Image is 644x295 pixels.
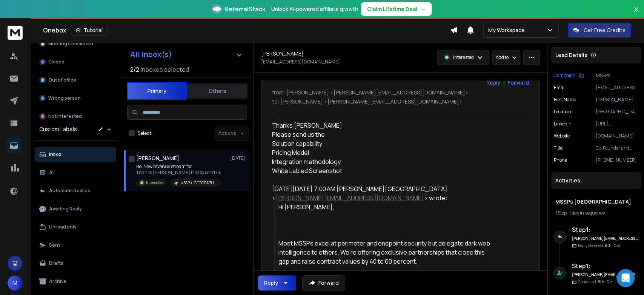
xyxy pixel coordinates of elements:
[180,180,217,186] p: MSSPs [GEOGRAPHIC_DATA]
[261,50,304,57] h1: [PERSON_NAME]
[554,109,571,115] p: location
[578,279,613,285] p: Contacted
[569,210,605,216] span: 1 day in sequence
[35,165,116,180] button: All
[136,170,221,176] p: Thanks [PERSON_NAME] Please send us
[48,77,76,83] p: Out of office
[596,73,638,79] p: MSSPs [GEOGRAPHIC_DATA]
[272,148,492,157] li: Pricing Model
[361,2,432,16] button: Claim Lifetime Deal→
[35,36,116,51] button: Meeting Completed
[302,275,345,290] button: Forward
[572,225,638,234] h6: Step 1 :
[146,180,164,185] p: Interested
[554,85,566,91] p: Email
[8,275,23,290] button: M
[598,279,613,284] span: 8th, Oct
[127,82,187,100] button: Primary
[264,279,278,287] div: Reply
[486,79,501,86] button: Reply
[258,275,296,290] button: Reply
[35,219,116,235] button: Unread only
[271,5,358,13] p: Unlock AI-powered affiliate growth
[35,147,116,162] button: Inbox
[261,59,340,65] p: [EMAIL_ADDRESS][DOMAIN_NAME]
[48,41,93,47] p: Meeting Completed
[631,5,641,23] button: Close banner
[49,224,77,230] p: Unread only
[124,47,249,62] button: All Inbox(s)
[596,145,638,151] p: Co-Founder and Director
[49,170,55,176] p: All
[48,95,81,101] p: Wrong person
[272,157,492,166] li: Integration methodology
[578,243,620,249] p: Reply Received
[35,73,116,88] button: Out of office
[572,272,638,278] h6: [PERSON_NAME][EMAIL_ADDRESS][DOMAIN_NAME]
[616,269,635,287] div: Open Intercom Messenger
[272,166,492,175] li: White Labled Screenshot
[276,194,424,202] a: [PERSON_NAME][EMAIL_ADDRESS][DOMAIN_NAME]
[584,26,626,34] p: Get Free Credits
[141,65,189,74] h3: Inboxes selected
[71,25,108,36] button: Tutorial
[130,51,172,58] h1: All Inbox(s)
[35,256,116,271] button: Drafts
[136,154,179,162] h1: [PERSON_NAME]
[49,151,61,158] p: Inbox
[555,51,587,59] p: Lead Details
[49,278,66,284] p: Archive
[596,157,638,163] p: [PHONE_NUMBER]
[554,145,563,151] p: title
[48,113,82,119] p: Not Interested
[488,26,528,34] p: My Workspace
[35,183,116,198] button: Automatic Replies
[35,201,116,216] button: Awaiting Reply
[136,164,221,170] p: Re: New revenue stream for
[554,133,570,139] p: website
[554,121,572,127] p: linkedin
[272,89,529,96] p: from: [PERSON_NAME] <[PERSON_NAME][EMAIL_ADDRESS][DOMAIN_NAME]>
[35,91,116,106] button: Wrong person
[138,130,151,136] label: Select
[596,97,638,103] p: [PERSON_NAME]
[596,85,638,91] p: [EMAIL_ADDRESS][DOMAIN_NAME]
[35,54,116,70] button: Closed
[39,125,77,133] h3: Custom Labels
[596,133,638,139] p: [DOMAIN_NAME]
[554,73,584,79] button: Campaign
[272,98,529,105] p: to: [PERSON_NAME] <[PERSON_NAME][EMAIL_ADDRESS][DOMAIN_NAME]>
[572,261,638,270] h6: Step 1 :
[554,73,576,79] p: Campaign
[555,210,567,216] span: 1 Step
[453,54,474,60] p: Interested
[49,206,82,212] p: Awaiting Reply
[507,79,529,86] div: Forward
[555,210,636,216] div: |
[272,130,492,139] div: Please send us the
[130,65,139,74] span: 2 / 2
[224,5,265,14] span: ReferralStack
[605,243,620,248] span: 8th, Oct
[272,139,492,148] li: Solution capability
[568,23,631,38] button: Get Free Credits
[551,172,641,189] div: Activities
[187,83,247,99] button: Others
[48,59,65,65] p: Closed
[496,54,509,60] p: Add to
[420,5,426,13] span: →
[35,109,116,124] button: Not Interested
[554,157,567,163] p: Phone
[43,25,450,36] div: Onebox
[554,97,576,103] p: First Name
[572,236,638,241] h6: [PERSON_NAME][EMAIL_ADDRESS][DOMAIN_NAME]
[272,121,492,175] div: Thanks [PERSON_NAME]
[555,198,636,205] h1: MSSPs [GEOGRAPHIC_DATA]
[35,274,116,289] button: Archive
[596,109,638,115] p: [GEOGRAPHIC_DATA], [GEOGRAPHIC_DATA], [GEOGRAPHIC_DATA]
[272,184,492,202] div: [DATE][DATE] 7:00 AM [PERSON_NAME][GEOGRAPHIC_DATA] < > wrote:
[35,238,116,253] button: Sent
